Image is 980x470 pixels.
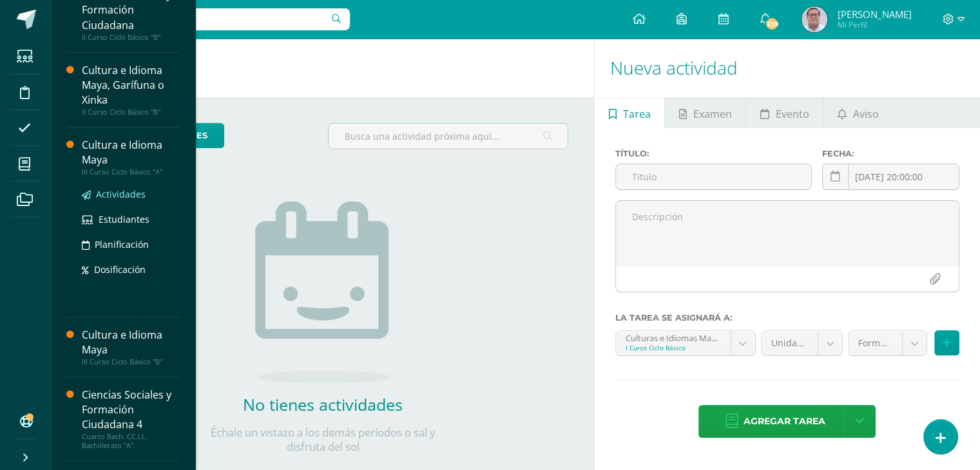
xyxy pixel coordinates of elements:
h2: No tienes actividades [194,393,452,415]
label: Fecha: [822,149,959,158]
span: Planificación [95,238,149,250]
a: Dosificación [82,262,180,277]
a: Evento [746,97,823,128]
a: Aviso [823,97,892,128]
a: Examen [665,97,745,128]
span: Examen [693,99,732,129]
h1: Actividades [67,39,579,97]
input: Busca una actividad próxima aquí... [329,124,568,149]
a: Estudiantes [82,212,180,227]
div: I Curso Ciclo Básico [626,343,721,352]
div: Ciencias Sociales y Formación Ciudadana 4 [82,388,180,432]
span: Unidad 4 [771,331,809,355]
input: Busca un usuario... [60,8,350,30]
span: Actividades [96,188,146,200]
a: Unidad 4 [762,331,843,355]
span: Evento [776,99,809,129]
img: no_activities.png [255,202,390,383]
div: III Curso Ciclo Básico "B" [82,357,180,366]
div: Cuarto Bach. CC.LL. Bachillerato "A" [82,432,180,450]
div: Cultura e Idioma Maya [82,328,180,357]
div: Cultura e Idioma Maya [82,138,180,167]
a: Cultura e Idioma MayaIII Curso Ciclo Básico "B" [82,328,180,366]
span: Aviso [853,99,879,129]
p: Échale un vistazo a los demás períodos o sal y disfruta del sol [194,426,452,454]
input: Título [616,164,811,189]
span: Estudiantes [99,213,149,225]
label: La tarea se asignará a: [615,313,959,323]
span: Dosificación [94,263,146,276]
a: Ciencias Sociales y Formación Ciudadana 4Cuarto Bach. CC.LL. Bachillerato "A" [82,388,180,450]
div: II Curso Ciclo Básico "B" [82,108,180,117]
img: 6a782a4ce9af2a7c632b77013fd344e5.png [802,6,827,32]
a: Planificación [82,237,180,252]
input: Fecha de entrega [823,164,959,189]
a: Tarea [595,97,664,128]
div: Cultura e Idioma Maya, Garífuna o Xinka [82,63,180,108]
span: Mi Perfil [837,19,911,30]
a: Cultura e Idioma Maya, Garífuna o XinkaII Curso Ciclo Básico "B" [82,63,180,117]
a: Actividades [82,187,180,202]
h1: Nueva actividad [610,39,965,97]
span: 239 [765,17,779,31]
div: III Curso Ciclo Básico "A" [82,167,180,176]
div: II Curso Ciclo Básico "B" [82,33,180,42]
span: Agregar tarea [743,406,825,437]
a: Culturas e Idiomas Mayas, Garífuna o [PERSON_NAME] 'A'I Curso Ciclo Básico [616,331,755,355]
a: Cultura e Idioma MayaIII Curso Ciclo Básico "A" [82,138,180,176]
label: Título: [615,149,812,158]
span: Formativo (80.0%) [858,331,892,355]
a: Formativo (80.0%) [849,331,927,355]
span: Tarea [623,99,651,129]
div: Culturas e Idiomas Mayas, Garífuna o [PERSON_NAME] 'A' [626,331,721,343]
span: [PERSON_NAME] [837,8,911,21]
